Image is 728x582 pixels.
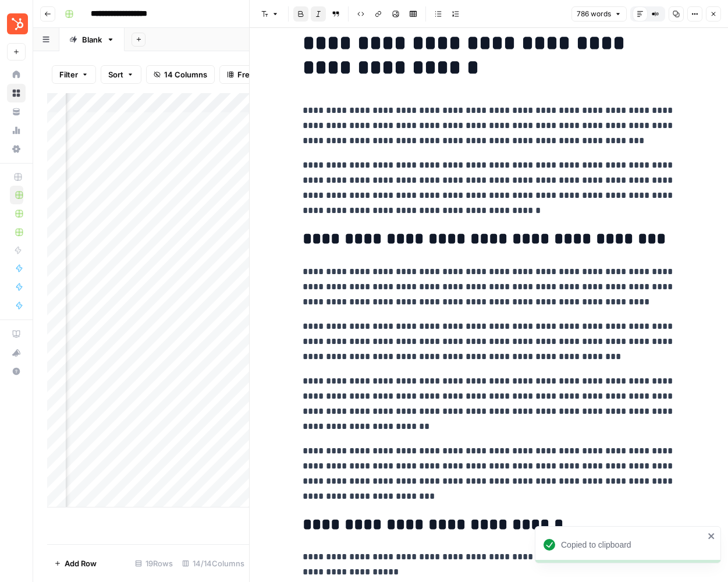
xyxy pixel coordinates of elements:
[52,65,96,84] button: Filter
[571,6,627,22] button: 786 words
[146,65,215,84] button: 14 Columns
[7,121,26,140] a: Usage
[65,558,97,569] span: Add Row
[7,13,28,34] img: Tortured AI Dept. Logo
[59,28,125,51] a: Blank
[82,34,102,45] div: Blank
[164,69,207,80] span: 14 Columns
[7,65,26,84] a: Home
[59,69,78,80] span: Filter
[7,343,26,362] button: What's new?
[8,344,25,361] div: What's new?
[130,554,177,573] div: 19 Rows
[7,84,26,102] a: Browse
[7,102,26,121] a: Your Data
[7,9,26,38] button: Workspace: Tortured AI Dept.
[237,69,297,80] span: Freeze Columns
[108,69,123,80] span: Sort
[47,554,104,573] button: Add Row
[219,65,305,84] button: Freeze Columns
[7,362,26,381] button: Help + Support
[177,554,249,573] div: 14/14 Columns
[561,539,704,551] div: Copied to clipboard
[7,140,26,158] a: Settings
[708,531,716,541] button: close
[101,65,141,84] button: Sort
[7,325,26,343] a: AirOps Academy
[577,9,611,19] span: 786 words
